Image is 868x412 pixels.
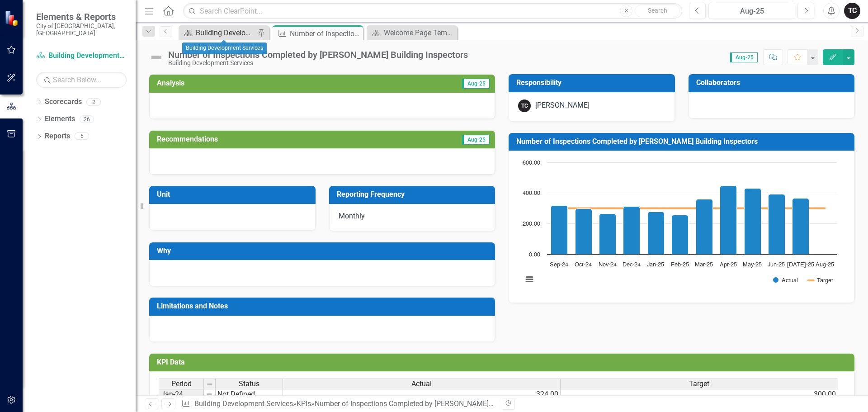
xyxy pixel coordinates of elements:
[518,158,841,294] svg: Interactive chart
[623,207,640,255] path: Dec-24, 312. Actual.
[743,262,762,268] text: May-25
[576,209,592,255] path: Oct-24, 297. Actual.
[708,3,795,19] button: Aug-25
[182,43,267,54] div: Building Development Services
[239,380,259,388] span: Status
[80,115,94,123] div: 26
[523,221,540,227] text: 200.00
[297,399,311,408] a: KPIs
[159,389,204,400] td: Jan-24
[157,247,491,255] h3: Why
[337,190,491,199] h3: Reporting Frequency
[216,389,283,400] td: Not Defined
[283,389,561,400] td: 324.00
[518,99,531,112] div: TC
[535,100,590,111] div: [PERSON_NAME]
[315,399,552,408] div: Number of Inspections Completed by [PERSON_NAME] Building Inspectors
[196,27,255,38] div: Building Development Services
[808,277,833,284] button: Show Target
[171,380,192,388] span: Period
[672,215,689,255] path: Feb-25, 255. Actual.
[45,114,75,124] a: Elements
[648,7,667,14] span: Search
[86,98,101,106] div: 2
[75,133,89,140] div: 5
[623,262,641,268] text: Dec-24
[648,212,665,255] path: Jan-25, 277. Actual.
[36,22,127,37] small: City of [GEOGRAPHIC_DATA], [GEOGRAPHIC_DATA]
[561,389,838,400] td: 300.00
[157,358,850,366] h3: KPI Data
[793,199,809,255] path: Jul-25, 366. Actual.
[290,28,361,39] div: Number of Inspections Completed by [PERSON_NAME] Building Inspectors
[36,11,127,22] span: Elements & Reports
[45,97,82,107] a: Scorecards
[768,262,785,268] text: Jun-25
[773,277,798,284] button: Show Actual
[384,27,455,38] div: Welcome Page Template
[36,72,127,88] input: Search Below...
[369,27,455,38] a: Welcome Page Template
[5,10,20,26] img: ClearPoint Strategy
[816,262,834,268] text: Aug-25
[157,79,321,87] h3: Analysis
[551,162,826,255] g: Actual, series 1 of 2. Bar series with 12 bars.
[696,199,713,255] path: Mar-25, 359. Actual.
[149,50,164,65] img: Not Defined
[635,5,680,17] button: Search
[844,3,860,19] button: TC
[689,380,709,388] span: Target
[45,131,70,142] a: Reports
[157,190,311,199] h3: Unit
[695,262,713,268] text: Mar-25
[518,158,845,294] div: Chart. Highcharts interactive chart.
[523,190,540,196] text: 400.00
[787,262,814,268] text: [DATE]-25
[557,207,827,210] g: Target, series 2 of 2. Line with 12 data points.
[647,262,664,268] text: Jan-25
[329,204,495,231] div: Monthly
[671,262,689,268] text: Feb-25
[523,273,536,286] button: View chart menu, Chart
[745,189,761,255] path: May-25, 429. Actual.
[599,214,616,255] path: Nov-24, 264. Actual.
[696,79,850,87] h3: Collaborators
[462,135,490,145] span: Aug-25
[157,135,384,143] h3: Recommendations
[206,381,213,388] img: 8DAGhfEEPCf229AAAAAElFTkSuQmCC
[769,194,785,255] path: Jun-25, 391. Actual.
[599,262,617,268] text: Nov-24
[730,52,758,62] span: Aug-25
[516,137,850,146] h3: Number of Inspections Completed by [PERSON_NAME] Building Inspectors
[575,262,592,268] text: Oct-24
[462,79,490,89] span: Aug-25
[36,51,127,61] a: Building Development Services
[206,391,213,398] img: 8DAGhfEEPCf229AAAAAElFTkSuQmCC
[720,186,737,255] path: Apr-25, 449. Actual.
[550,262,568,268] text: Sep-24
[529,252,540,258] text: 0.00
[168,60,468,66] div: Building Development Services
[168,50,468,60] div: Number of Inspections Completed by [PERSON_NAME] Building Inspectors
[516,79,670,87] h3: Responsibility
[523,160,540,166] text: 600.00
[157,302,491,310] h3: Limitations and Notes
[194,399,293,408] a: Building Development Services
[712,6,792,17] div: Aug-25
[181,399,495,409] div: » »
[183,3,682,19] input: Search ClearPoint...
[551,206,568,255] path: Sep-24, 318. Actual.
[411,380,432,388] span: Actual
[181,27,255,38] a: Building Development Services
[720,262,737,268] text: Apr-25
